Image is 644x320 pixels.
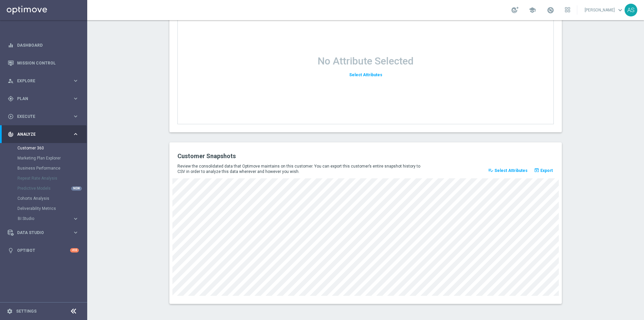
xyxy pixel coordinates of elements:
[17,214,87,224] div: BI Studio
[7,230,79,235] button: Data Studio keyboard_arrow_right
[7,43,79,48] button: equalizer Dashboard
[17,155,70,161] a: Marketing Plan Explorer
[17,79,72,83] span: Explore
[584,5,625,15] a: [PERSON_NAME]keyboard_arrow_down
[18,217,66,221] span: BI Studio
[17,203,87,214] div: Deliverability Metrics
[17,143,87,153] div: Customer 360
[72,131,79,137] i: keyboard_arrow_right
[349,73,382,77] span: Select Attributes
[616,6,624,14] span: keyboard_arrow_down
[318,55,414,67] h1: No Attribute Selected
[540,168,553,173] span: Export
[17,206,70,211] a: Deliverability Metrics
[17,241,70,259] a: Optibot
[17,54,79,72] a: Mission Control
[8,113,72,120] div: Execute
[17,193,87,203] div: Cohorts Analysis
[177,164,425,174] p: Review the consolidated data that Optimove maintains on this customer. You can export this custom...
[348,71,383,80] button: Select Attributes
[487,166,529,175] button: playlist_add_check Select Attributes
[529,6,536,14] span: school
[17,216,79,221] button: BI Studio keyboard_arrow_right
[177,152,361,160] h2: Customer Snapshots
[8,78,14,84] i: person_search
[17,145,70,151] a: Customer 360
[8,131,72,137] div: Analyze
[17,163,87,173] div: Business Performance
[17,196,70,201] a: Cohorts Analysis
[8,241,79,259] div: Optibot
[17,231,72,235] span: Data Studio
[72,78,79,84] i: keyboard_arrow_right
[7,114,79,119] button: play_circle_outline Execute keyboard_arrow_right
[16,309,37,313] a: Settings
[70,248,79,253] div: +10
[7,78,79,84] button: person_search Explore keyboard_arrow_right
[71,186,82,191] div: NEW
[494,168,528,173] span: Select Attributes
[72,113,79,120] i: keyboard_arrow_right
[7,132,79,137] button: track_changes Analyze keyboard_arrow_right
[72,95,79,102] i: keyboard_arrow_right
[8,113,14,120] i: play_circle_outline
[8,96,72,102] div: Plan
[8,96,14,102] i: gps_fixed
[17,97,72,101] span: Plan
[8,54,79,72] div: Mission Control
[8,247,14,254] i: lightbulb
[17,132,72,136] span: Analyze
[7,248,79,253] button: lightbulb Optibot +10
[7,308,13,314] i: settings
[17,115,72,119] span: Execute
[18,217,72,221] div: BI Studio
[8,131,14,137] i: track_changes
[17,153,87,163] div: Marketing Plan Explorer
[17,166,70,171] a: Business Performance
[7,96,79,101] button: gps_fixed Plan keyboard_arrow_right
[8,78,72,84] div: Explore
[72,229,79,236] i: keyboard_arrow_right
[534,168,539,173] i: open_in_browser
[72,216,79,222] i: keyboard_arrow_right
[7,60,79,66] button: Mission Control
[8,36,79,54] div: Dashboard
[8,42,14,48] i: equalizer
[17,173,87,183] div: Repeat Rate Analysis
[533,166,554,175] button: open_in_browser Export
[8,230,72,236] div: Data Studio
[17,183,87,193] div: Predictive Models
[625,4,637,16] div: AS
[17,36,79,54] a: Dashboard
[488,168,493,173] i: playlist_add_check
